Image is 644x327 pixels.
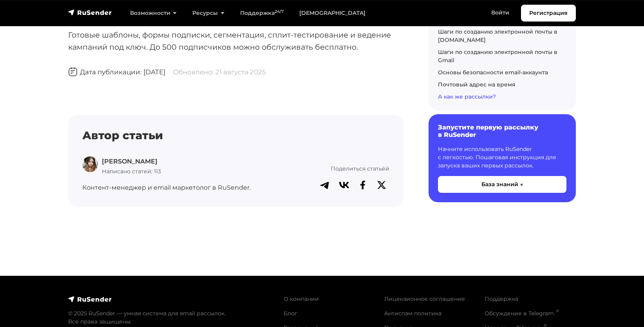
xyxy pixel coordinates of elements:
p: Поделиться статьёй [267,164,389,173]
a: Основы безопасности email-аккаунта [438,69,548,76]
a: Ресурсы [185,5,232,21]
img: Дата публикации [68,67,78,77]
a: Блог [284,310,297,317]
a: Регистрация [521,5,576,22]
p: © 2025 RuSender — умная система для email рассылок. Все права защищены. [68,309,274,326]
a: Поддержка24/7 [232,5,291,21]
p: [PERSON_NAME] [102,156,161,167]
a: Почтовый адрес на время [438,81,516,88]
a: Лицензионное соглашение [384,295,465,302]
h4: Автор статьи [82,129,389,142]
a: Возможности [122,5,185,21]
a: А как же рассылки? [438,93,496,100]
span: Дата публикации: [DATE] [68,68,165,76]
span: Обновлено: 21 августа 2025 [173,68,266,76]
a: Шаги по созданию электронной почты в [DOMAIN_NAME] [438,28,557,43]
a: Войти [483,5,517,21]
a: О компании [284,295,319,302]
p: Контент-менеджер и email маркетолог в RuSender. [82,183,257,193]
p: Начните использовать RuSender с легкостью. Пошаговая инструкция для запуска ваших первых рассылок. [438,145,566,170]
a: Поддержка [485,295,518,302]
sup: 24/7 [275,9,284,14]
a: Запустите первую рассылку в RuSender Начните использовать RuSender с легкостью. Пошаговая инструк... [429,114,576,202]
a: Антиспам политика [384,310,441,317]
a: Обсуждение в Telegram [485,310,559,317]
a: [DEMOGRAPHIC_DATA] [291,5,373,21]
a: Шаги по созданию электронной почты в Gmail [438,49,557,64]
button: База знаний → [438,176,566,193]
img: RuSender [68,295,112,303]
span: Написано статей: 113 [102,168,161,175]
h6: Запустите первую рассылку в RuSender [438,124,566,138]
p: Готовые шаблоны, формы подписки, сегментация, сплит-тестирование и ведение кампаний под ключ. До ... [68,29,403,53]
img: RuSender [68,9,112,16]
